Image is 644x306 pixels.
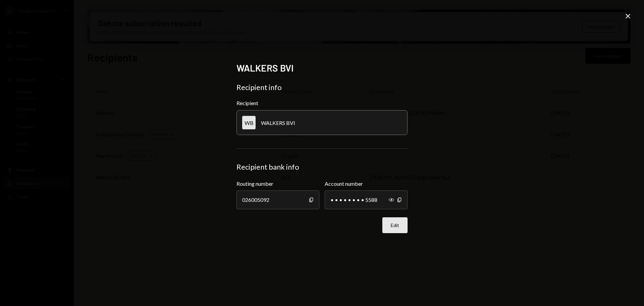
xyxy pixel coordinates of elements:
[236,83,408,92] div: Recipient info
[382,217,408,233] button: Edit
[236,180,319,188] label: Routing number
[236,162,408,172] div: Recipient bank info
[236,100,408,106] div: Recipient
[325,180,408,188] label: Account number
[325,190,408,209] div: • • • • • • • • 5588
[236,61,408,75] h2: WALKERS BVI
[261,120,295,126] div: WALKERS BVI
[236,190,319,209] div: 026005092
[242,116,256,129] div: WB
